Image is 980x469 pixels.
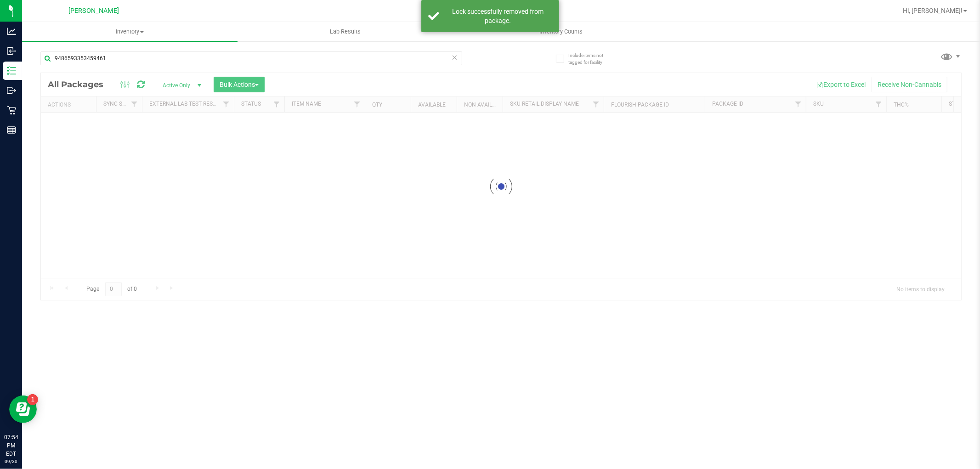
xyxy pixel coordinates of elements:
[27,394,38,405] iframe: Resource center unread badge
[317,28,373,36] span: Lab Results
[9,396,37,423] iframe: Resource center
[7,27,16,36] inline-svg: Analytics
[22,22,238,41] a: Inventory
[4,458,18,465] p: 09/20
[444,7,552,25] div: Lock successfully removed from package.
[7,86,16,95] inline-svg: Outbound
[7,46,16,56] inline-svg: Inbound
[22,28,238,36] span: Inventory
[7,66,16,75] inline-svg: Inventory
[903,7,963,14] span: Hi, [PERSON_NAME]!
[452,51,458,63] span: Clear
[4,433,18,458] p: 07:54 PM EDT
[68,7,119,15] span: [PERSON_NAME]
[238,22,453,41] a: Lab Results
[7,106,16,115] inline-svg: Retail
[568,52,614,66] span: Include items not tagged for facility
[527,28,595,36] span: Inventory Counts
[7,125,16,135] inline-svg: Reports
[453,22,668,41] a: Inventory Counts
[40,51,462,65] input: Search Package ID, Item Name, SKU, Lot or Part Number...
